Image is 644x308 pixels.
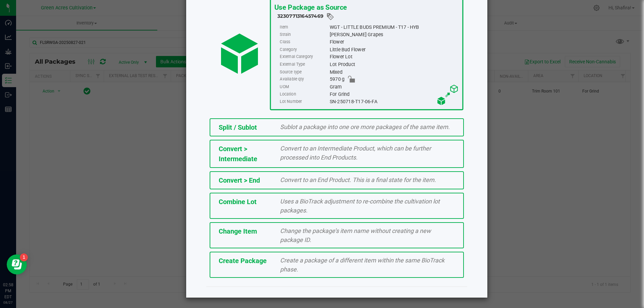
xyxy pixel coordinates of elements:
[329,83,459,90] div: Gram
[280,61,328,68] label: External Type
[280,23,328,31] label: Item
[219,257,267,265] span: Create Package
[280,123,450,130] span: Sublot a package into one ore more packages of the same item.
[280,90,328,98] label: Location
[329,46,459,53] div: Little Bud Flower
[280,31,328,38] label: Strain
[280,83,328,90] label: UOM
[280,227,431,243] span: Change the package’s item name without creating a new package ID.
[219,176,260,184] span: Convert > End
[280,257,444,273] span: Create a package of a different item within the same BioTrack phase.
[219,227,257,235] span: Change Item
[280,98,328,105] label: Lot Number
[329,76,344,83] span: 5970 g
[329,39,459,46] div: Flower
[329,23,459,31] div: WGT - LITTLE BUDS PREMIUM - T17 - HYB
[20,253,28,261] iframe: Resource center unread badge
[274,3,346,11] span: Use Package as Source
[280,198,440,214] span: Uses a BioTrack adjustment to re-combine the cultivation lot packages.
[329,61,459,68] div: Lot Product
[219,123,257,131] span: Split / Sublot
[280,68,328,76] label: Source type
[280,46,328,53] label: Category
[329,53,459,61] div: Flower Lot
[280,76,328,83] label: Available qty
[280,53,328,61] label: External Category
[219,198,257,206] span: Combine Lot
[7,254,27,274] iframe: Resource center
[219,145,257,163] span: Convert > Intermediate
[277,12,459,21] div: 3230771316457469
[280,145,431,161] span: Convert to an Intermediate Product, which can be further processed into End Products.
[280,176,436,183] span: Convert to an End Product. This is a final state for the item.
[280,39,328,46] label: Class
[329,90,459,98] div: For Grind
[329,98,459,105] div: SN-250718-T17-06-FA
[329,31,459,38] div: [PERSON_NAME] Grapes
[329,68,459,76] div: Mixed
